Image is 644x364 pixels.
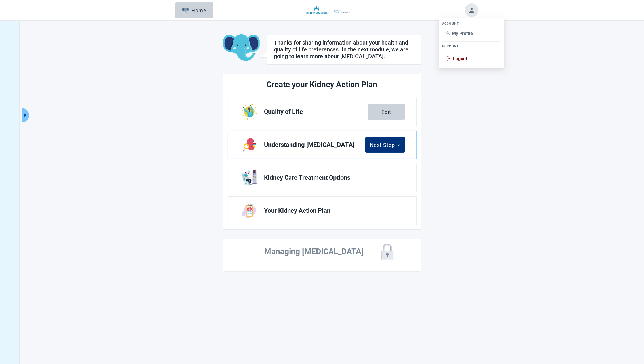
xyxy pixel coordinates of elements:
[465,3,479,17] button: Toggle account menu
[396,143,400,147] span: arrow-right
[293,6,351,15] img: Koda Health
[264,141,365,148] span: Understanding [MEDICAL_DATA]
[22,112,28,118] span: caret-right
[442,22,501,26] div: ACCOUNT
[228,164,416,192] a: Edit Kidney Care Treatment Options section
[382,109,391,115] div: Edit
[446,56,450,61] span: logout
[264,207,400,214] span: Your Kidney Action Plan
[370,142,400,148] div: Next Step
[274,39,414,60] h1: Thanks for sharing information about your health and quality of life preferences. In the next mod...
[166,34,478,271] main: Main content
[264,108,368,115] span: Quality of Life
[182,8,189,13] img: Elephant
[228,131,416,159] a: Next Step Understanding Kidney Disease section
[228,197,416,225] a: View Your Kidney Action Plan section
[249,245,379,258] h2: Managing [MEDICAL_DATA]
[365,137,405,153] button: Next Steparrow-right
[446,31,450,35] span: user
[264,174,400,181] span: Kidney Care Treatment Options
[453,56,467,61] span: Logout
[442,44,501,48] div: SUPPORT
[175,2,213,18] button: ElephantHome
[452,31,473,36] span: My Profile
[228,98,416,126] a: Edit Quality of Life section
[379,244,395,260] img: padlock
[249,78,395,91] h2: Create your Kidney Action Plan
[223,34,260,62] img: Koda Elephant
[368,104,405,120] button: Edit
[22,108,29,122] button: Expand menu
[439,18,504,68] ul: Account menu
[182,7,207,13] div: Home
